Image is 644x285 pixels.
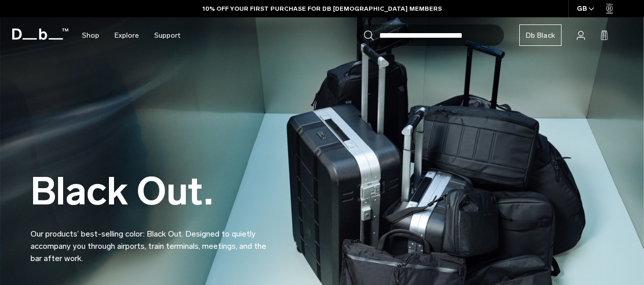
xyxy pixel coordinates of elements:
[203,4,442,13] a: 10% OFF YOUR FIRST PURCHASE FOR DB [DEMOGRAPHIC_DATA] MEMBERS
[74,17,188,54] nav: Main Navigation
[154,17,180,54] a: Support
[115,17,139,54] a: Explore
[31,216,275,265] p: Our products’ best-selling color: Black Out. Designed to quietly accompany you through airports, ...
[82,17,99,54] a: Shop
[519,24,562,46] a: Db Black
[31,172,275,211] h2: Black Out.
